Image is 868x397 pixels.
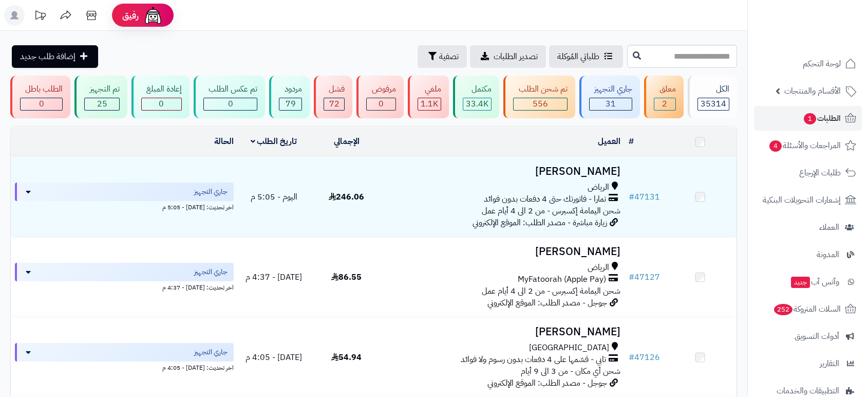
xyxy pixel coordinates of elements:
[795,329,839,344] span: أدوات التسويق
[484,193,606,205] span: تمارا - فاتورتك حتى 4 دفعات بدون فوائد
[143,5,163,26] img: ai-face.png
[629,271,634,283] span: #
[331,271,362,283] span: 86.55
[514,98,567,110] div: 556
[367,98,395,110] div: 0
[513,83,567,95] div: تم شحن الطلب
[754,269,862,294] a: وآتس آبجديد
[521,365,620,377] span: شحن أي مكان - من 3 الى 9 أيام
[482,285,620,297] span: شحن اليمامة إكسبرس - من 2 الى 4 أيام عمل
[557,50,599,63] span: طلباتي المُوكلة
[589,83,632,95] div: جاري التجهيز
[251,191,297,203] span: اليوم - 5:05 م
[97,98,107,110] span: 25
[84,83,119,95] div: تم التجهيز
[39,98,44,110] span: 0
[27,5,53,28] a: تحديثات المنصة
[804,113,816,124] span: 1
[629,191,660,203] a: #47131
[470,45,546,68] a: تصدير الطلبات
[629,351,634,364] span: #
[487,377,607,389] span: جوجل - مصدر الطلب: الموقع الإلكتروني
[329,191,364,203] span: 246.06
[629,191,634,203] span: #
[334,135,360,148] a: الإجمالي
[590,98,632,110] div: 31
[466,98,488,110] span: 33.4K
[129,76,192,118] a: إعادة المبلغ 0
[773,302,841,316] span: السلات المتروكة
[329,98,339,110] span: 72
[790,275,839,289] span: وآتس آب
[769,140,782,152] span: 4
[12,45,98,68] a: إضافة طلب جديد
[331,351,362,364] span: 54.94
[774,304,792,315] span: 252
[72,76,129,118] a: تم التجهيز 25
[549,45,623,68] a: طلباتي المُوكلة
[194,187,228,197] span: جاري التجهيز
[122,9,139,22] span: رفيق
[518,274,606,285] span: MyFatoorah (Apple Pay)
[791,277,810,288] span: جديد
[324,83,345,95] div: فشل
[366,83,395,95] div: مرفوض
[598,135,620,148] a: العميل
[141,83,182,95] div: إعادة المبلغ
[279,98,301,110] div: 79
[654,98,675,110] div: 2
[473,216,607,229] span: زيارة مباشرة - مصدر الطلب: الموقع الإلكتروني
[754,351,862,376] a: التقارير
[784,84,841,98] span: الأقسام والمنتجات
[606,98,616,110] span: 31
[324,98,344,110] div: 72
[487,297,607,309] span: جوجل - مصدر الطلب: الموقع الإلكتروني
[754,188,862,212] a: إشعارات التحويلات البنكية
[387,166,620,177] h3: [PERSON_NAME]
[406,76,451,118] a: ملغي 1.1K
[418,83,441,95] div: ملغي
[754,133,862,158] a: المراجعات والأسئلة4
[387,326,620,338] h3: [PERSON_NAME]
[754,297,862,321] a: السلات المتروكة252
[482,205,620,217] span: شحن اليمامة إكسبرس - من 2 الى 4 أيام عمل
[768,138,841,153] span: المراجعات والأسئلة
[354,76,405,118] a: مرفوض 0
[279,83,301,95] div: مردود
[763,193,841,207] span: إشعارات التحويلات البنكية
[228,98,233,110] span: 0
[387,246,620,258] h3: [PERSON_NAME]
[267,76,311,118] a: مردود 79
[8,76,72,118] a: الطلب باطل 0
[418,45,467,68] button: تصفية
[85,98,119,110] div: 25
[820,356,839,371] span: التقارير
[204,98,257,110] div: 0
[697,83,729,95] div: الكل
[418,98,441,110] div: 1146
[798,28,858,49] img: logo-2.png
[662,98,667,110] span: 2
[15,362,234,372] div: اخر تحديث: [DATE] - 4:05 م
[533,98,548,110] span: 556
[588,262,609,274] span: الرياض
[501,76,577,118] a: تم شحن الطلب 556
[686,76,739,118] a: الكل35314
[463,98,491,110] div: 33403
[754,215,862,240] a: العملاء
[251,135,297,148] a: تاريخ الطلب
[142,98,181,110] div: 0
[439,50,459,63] span: تصفية
[642,76,685,118] a: معلق 2
[451,76,501,118] a: مكتمل 33.4K
[20,83,63,95] div: الطلب باطل
[817,247,839,262] span: المدونة
[654,83,675,95] div: معلق
[194,347,228,357] span: جاري التجهيز
[21,98,62,110] div: 0
[379,98,384,110] span: 0
[461,354,606,366] span: تابي - قسّمها على 4 دفعات بدون رسوم ولا فوائد
[799,166,841,180] span: طلبات الإرجاع
[529,342,609,354] span: [GEOGRAPHIC_DATA]
[819,220,839,234] span: العملاء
